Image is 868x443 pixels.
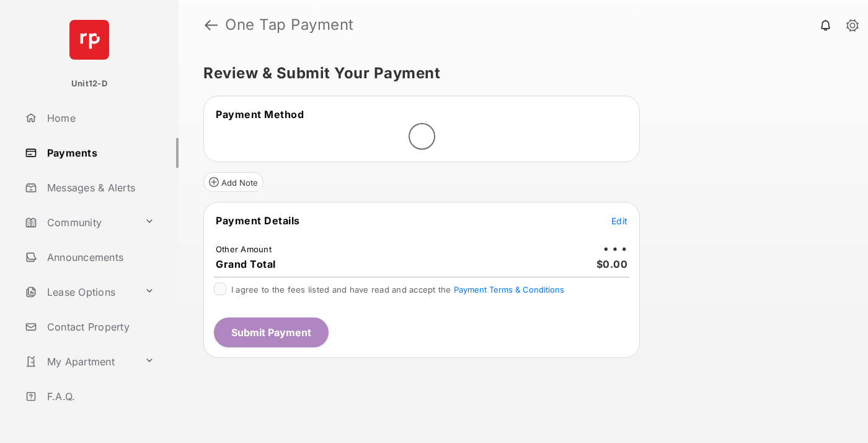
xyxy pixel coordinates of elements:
a: Home [20,103,179,133]
span: Payment Method [216,108,304,121]
a: Lease Options [20,277,139,307]
span: Edit [611,216,627,226]
strong: One Tap Payment [225,17,354,32]
span: I agree to the fees listed and have read and accept the [231,285,564,295]
a: Messages & Alerts [20,173,179,203]
a: Community [20,208,139,237]
span: $0.00 [596,258,628,270]
a: My Apartment [20,347,139,377]
h5: Review & Submit Your Payment [203,66,833,81]
a: Announcements [20,242,179,272]
img: svg+xml;base64,PHN2ZyB4bWxucz0iaHR0cDovL3d3dy53My5vcmcvMjAwMC9zdmciIHdpZHRoPSI2NCIgaGVpZ2h0PSI2NC... [69,20,109,60]
span: Payment Details [216,214,300,227]
p: Unit12-D [71,78,107,90]
button: Submit Payment [214,317,329,347]
a: Contact Property [20,312,179,342]
td: Other Amount [215,244,272,255]
a: Payments [20,138,179,168]
a: F.A.Q. [20,381,179,411]
button: I agree to the fees listed and have read and accept the [454,285,564,295]
button: Add Note [203,172,263,192]
button: Edit [611,214,627,227]
span: Grand Total [216,258,276,270]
